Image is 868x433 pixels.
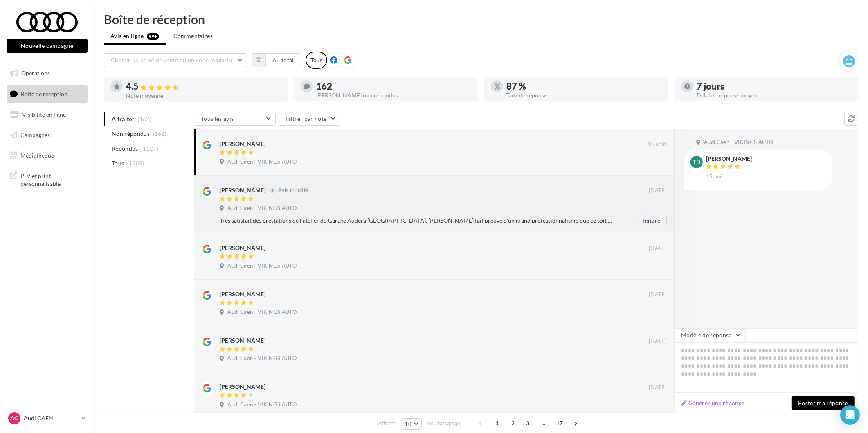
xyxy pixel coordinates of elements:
span: Audi Caen - VIKINGS AUTO [227,309,297,316]
a: PLV et print personnalisable [5,167,89,191]
span: 3 [521,417,534,430]
button: Nouvelle campagne [7,39,88,53]
div: 162 [316,82,471,91]
a: Boîte de réception [5,85,89,103]
span: Audi Caen - VIKINGS AUTO [704,139,773,146]
div: 4.5 [126,82,281,91]
a: AC Audi CAEN [7,410,88,426]
div: [PERSON_NAME] [220,244,265,252]
button: Ignorer [640,215,667,226]
span: (162) [153,131,167,137]
span: PLV et print personnalisable [20,170,84,188]
span: Visibilité en ligne [22,111,66,118]
div: [PERSON_NAME] [706,156,752,162]
button: Filtrer par note [279,112,340,126]
div: Délai de réponse moyen [697,92,852,98]
span: Tous les avis [201,115,234,122]
span: [DATE] [649,245,667,252]
span: 17 [553,417,567,430]
span: Audi Caen - VIKINGS AUTO [227,205,297,212]
span: 10 [405,421,412,427]
div: Tous [306,52,327,69]
span: Tous [112,159,124,167]
button: 10 [401,418,422,430]
div: [PERSON_NAME] [220,140,265,148]
button: Au total [265,53,301,67]
button: Choisir un point de vente ou un code magasin [104,53,247,67]
div: Très satisfait des prestations de l'atelier du Garage Audera [GEOGRAPHIC_DATA]. [PERSON_NAME] fai... [220,216,614,225]
span: Médiathèque [20,151,54,158]
div: Taux de réponse [506,92,661,98]
span: [DATE] [649,187,667,194]
span: Commentaires [173,32,213,39]
div: 87 % [506,82,661,91]
span: [DATE] [649,291,667,298]
span: Audi Caen - VIKINGS AUTO [227,355,297,362]
a: Campagnes [5,126,89,144]
button: Au total [252,53,301,67]
span: Avis modifié [278,187,308,194]
span: Non répondus [112,130,150,138]
span: Audi Caen - VIKINGS AUTO [227,401,297,408]
span: TD [693,158,700,166]
span: Opérations [21,70,50,77]
div: Open Intercom Messenger [840,405,860,425]
button: Modèle de réponse [674,328,745,342]
p: Audi CAEN [24,414,78,422]
span: 2 [506,417,519,430]
div: [PERSON_NAME] [220,383,265,391]
span: [DATE] [649,384,667,391]
span: Audi Caen - VIKINGS AUTO [227,158,297,166]
span: Campagnes [20,131,50,138]
span: 1 [490,417,504,430]
span: (1127) [141,145,158,152]
div: 7 jours [697,82,852,91]
a: Médiathèque [5,147,89,164]
div: Boîte de réception [104,13,858,25]
span: 15 août [706,173,725,180]
span: [DATE] [649,338,667,345]
div: [PERSON_NAME] non répondus [316,92,471,98]
span: Boîte de réception [21,90,67,97]
span: Choisir un point de vente ou un code magasin [111,56,232,63]
div: Note moyenne [126,93,281,99]
div: [PERSON_NAME] [220,336,265,345]
button: Poster ma réponse [792,396,855,410]
span: 15 août [648,141,667,148]
div: [PERSON_NAME] [220,290,265,298]
div: [PERSON_NAME] [220,186,265,194]
button: Générer une réponse [678,398,748,408]
span: AC [11,414,18,422]
span: Répondus [112,144,138,153]
button: Tous les avis [194,112,276,126]
span: (1289) [127,160,144,167]
a: Visibilité en ligne [5,106,89,123]
span: Afficher [378,419,396,427]
span: Audi Caen - VIKINGS AUTO [227,262,297,270]
span: résultats/page [426,419,460,427]
a: Opérations [5,65,89,82]
span: ... [537,417,550,430]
